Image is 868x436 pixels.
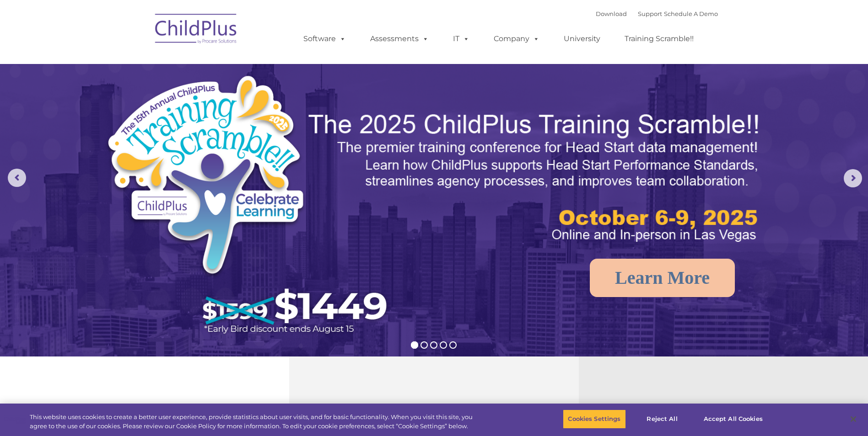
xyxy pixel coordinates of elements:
a: Download [596,10,627,17]
a: IT [444,30,479,48]
span: Phone number [127,98,166,105]
a: Software [294,30,355,48]
a: Support [638,10,662,17]
font: | [596,10,718,17]
a: Assessments [361,30,438,48]
a: Training Scramble!! [615,30,703,48]
button: Accept All Cookies [699,409,768,429]
button: Close [843,409,863,429]
button: Reject All [634,409,691,429]
div: This website uses cookies to create a better user experience, provide statistics about user visit... [30,413,477,431]
a: University [555,30,609,48]
span: Last name [127,60,155,67]
a: Company [485,30,549,48]
img: ChildPlus by Procare Solutions [151,7,242,53]
a: Schedule A Demo [664,10,718,17]
button: Cookies Settings [563,409,625,429]
a: Learn More [590,259,735,297]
